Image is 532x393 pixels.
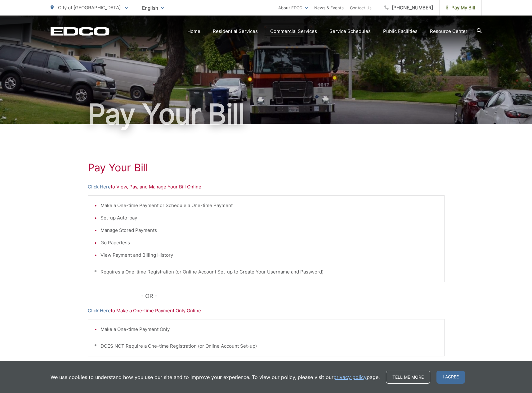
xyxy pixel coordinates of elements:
[88,307,445,314] p: to Make a One-time Payment Only Online
[101,214,438,222] li: Set-up Auto-pay
[436,371,465,384] span: I agree
[101,202,438,209] li: Make a One-time Payment or Schedule a One-time Payment
[88,307,111,314] a: Click Here
[386,371,430,384] a: Tell me more
[430,28,467,35] a: Resource Center
[94,268,438,276] p: * Requires a One-time Registration (or Online Account Set-up to Create Your Username and Password)
[137,2,169,13] span: English
[333,373,367,381] a: privacy policy
[270,28,317,35] a: Commercial Services
[88,161,445,174] h1: Pay Your Bill
[329,28,371,35] a: Service Schedules
[101,227,438,234] li: Manage Stored Payments
[88,183,445,191] p: to View, Pay, and Manage Your Bill Online
[94,342,438,350] p: * DOES NOT Require a One-time Registration (or Online Account Set-up)
[187,28,200,35] a: Home
[446,4,475,11] span: Pay My Bill
[101,239,438,246] li: Go Paperless
[314,4,344,11] a: News & Events
[51,373,380,381] p: We use cookies to understand how you use our site and to improve your experience. To view our pol...
[141,291,445,301] p: - OR -
[350,4,372,11] a: Contact Us
[101,326,438,333] li: Make a One-time Payment Only
[88,183,111,191] a: Click Here
[383,28,418,35] a: Public Facilities
[213,28,258,35] a: Residential Services
[51,99,482,130] h1: Pay Your Bill
[58,5,121,11] span: City of [GEOGRAPHIC_DATA]
[51,27,110,36] a: EDCD logo. Return to the homepage.
[101,251,438,259] li: View Payment and Billing History
[278,4,308,11] a: About EDCO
